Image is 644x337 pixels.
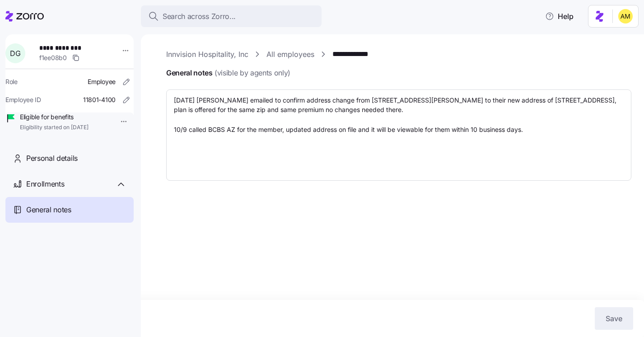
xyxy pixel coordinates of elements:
[166,49,248,60] a: Innvision Hospitality, Inc
[545,11,574,22] span: Help
[166,89,631,181] textarea: [DATE] [PERSON_NAME] emailed to confirm address change from [STREET_ADDRESS][PERSON_NAME] to thei...
[20,112,89,122] span: Eligible for benefits
[606,313,622,324] span: Save
[266,49,314,60] a: All employees
[215,67,290,79] span: (visible by agents only)
[5,77,18,86] span: Role
[26,204,71,215] span: General notes
[595,307,633,330] button: Save
[141,5,322,27] button: Search across Zorro...
[26,178,64,190] span: Enrollments
[26,153,78,164] span: Personal details
[10,50,20,57] span: D G
[88,77,116,86] span: Employee
[163,11,236,22] span: Search across Zorro...
[618,9,633,23] img: dfaaf2f2725e97d5ef9e82b99e83f4d7
[39,53,67,62] span: f1ee08b0
[166,67,290,79] span: General notes
[538,7,581,25] button: Help
[83,95,116,104] span: 11801-4100
[20,124,89,131] span: Eligibility started on [DATE]
[5,95,41,104] span: Employee ID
